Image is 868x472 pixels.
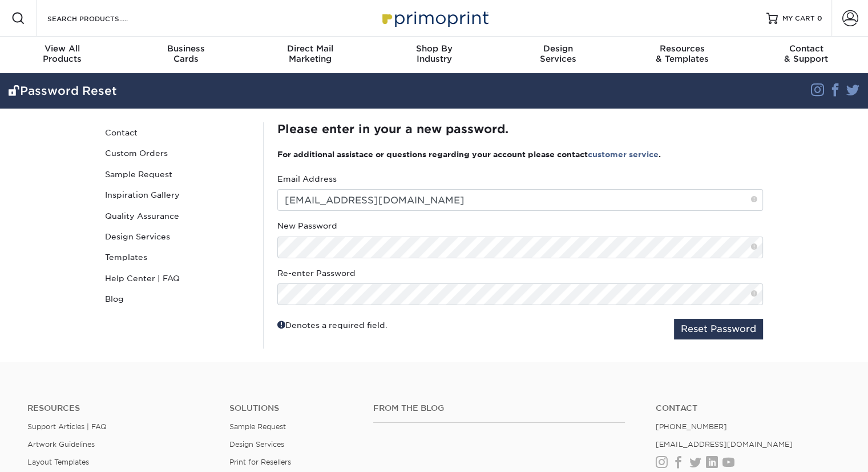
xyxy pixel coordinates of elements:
[656,422,726,431] a: [PHONE_NUMBER]
[674,319,763,339] button: Reset Password
[496,43,620,64] div: Services
[496,37,620,73] a: DesignServices
[817,14,822,22] span: 0
[100,143,255,163] a: Custom Orders
[100,185,255,205] a: Inspiration Gallery
[372,37,496,73] a: Shop ByIndustry
[27,403,212,413] h4: Resources
[229,440,284,449] a: Design Services
[277,220,337,231] label: New Password
[656,440,792,449] a: [EMAIL_ADDRESS][DOMAIN_NAME]
[124,43,248,64] div: Cards
[588,150,659,159] a: customer service
[372,43,496,64] div: Industry
[620,43,744,64] div: & Templates
[100,268,255,289] a: Help Center | FAQ
[620,43,744,54] span: Resources
[248,43,372,54] span: Direct Mail
[620,37,744,73] a: Resources& Templates
[744,43,868,54] span: Contact
[248,37,372,73] a: Direct MailMarketing
[100,226,255,247] a: Design Services
[372,43,496,54] span: Shop By
[277,267,356,279] label: Re-enter Password
[277,122,763,136] h2: Please enter in your a new password.
[248,43,372,64] div: Marketing
[229,422,286,431] a: Sample Request
[100,206,255,226] a: Quality Assurance
[100,289,255,309] a: Blog
[27,422,107,431] a: Support Articles | FAQ
[27,458,89,466] a: Layout Templates
[277,150,763,159] h3: For additional assistace or questions regarding your account please contact .
[656,403,841,413] a: Contact
[100,247,255,267] a: Templates
[782,14,815,23] span: MY CART
[377,6,491,30] img: Primoprint
[100,164,255,185] a: Sample Request
[744,43,868,64] div: & Support
[229,458,291,466] a: Print for Resellers
[496,43,620,54] span: Design
[124,37,248,73] a: BusinessCards
[277,173,337,185] label: Email Address
[277,319,387,331] div: Denotes a required field.
[744,37,868,73] a: Contact& Support
[46,11,158,25] input: SEARCH PRODUCTS.....
[27,440,95,449] a: Artwork Guidelines
[229,403,357,413] h4: Solutions
[100,122,255,143] a: Contact
[124,43,248,54] span: Business
[373,403,625,413] h4: From the Blog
